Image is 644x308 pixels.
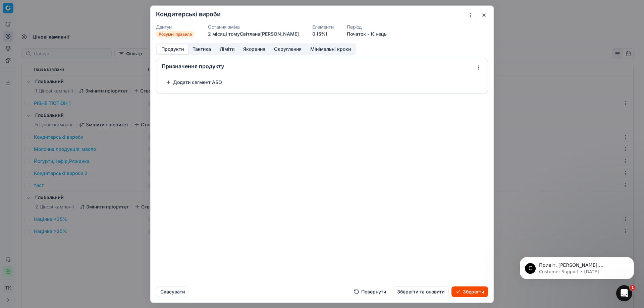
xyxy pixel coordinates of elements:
font: Початок [347,31,366,37]
font: - [367,31,370,37]
font: 0 [312,31,315,37]
font: Світлана [240,31,260,37]
a: 0(5%) [312,30,327,37]
font: Якорення [243,46,265,52]
font: Період [347,24,362,29]
font: Остання зміна [208,24,239,29]
font: 2 місяці тому [208,31,240,37]
button: Додати сегмент АБО [162,77,226,87]
font: Зберегти [463,289,484,294]
iframe: Живий чат у інтеркомі [616,285,632,301]
font: 1 [631,286,634,290]
button: Зберегти та оновити [393,286,449,297]
button: Повернути [350,286,390,297]
font: Розумні правила [159,32,192,37]
font: (5%) [317,31,327,37]
font: Кондитерські вироби [156,10,221,17]
button: Зберегти [451,286,488,297]
font: Повернути [361,289,386,294]
font: Елементи [312,24,333,29]
font: Тактика [193,46,211,52]
font: Двигун [156,24,172,29]
button: Скасувати [156,286,189,297]
font: Додати сегмент АБО [173,79,222,85]
font: Мінімальні кроки [310,46,351,52]
font: Призначення продукту [162,63,224,69]
button: Початок [347,30,366,37]
font: Ліміти [220,46,234,52]
font: [PERSON_NAME] [260,31,299,37]
font: Скасувати [160,289,185,294]
font: Продукти [161,46,184,52]
font: Округлення [274,46,302,52]
font: Зберегти та оновити [397,289,444,294]
button: Кінець [371,30,387,37]
font: Кінець [371,31,387,37]
iframe: Повідомлення про сповіщення в інтеркомі [510,243,644,290]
